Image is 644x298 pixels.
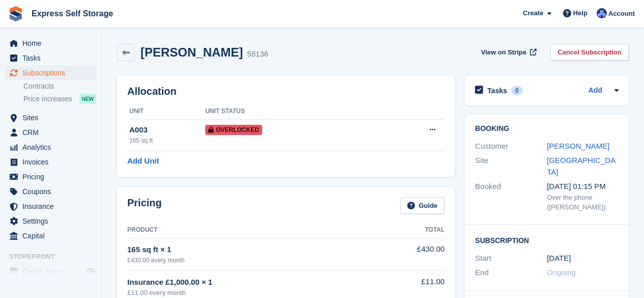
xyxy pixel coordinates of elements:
[22,229,83,243] span: Capital
[547,181,619,193] div: [DATE] 01:15 PM
[127,103,205,120] th: Unit
[22,140,83,154] span: Analytics
[22,170,83,184] span: Pricing
[5,125,96,140] a: menu
[127,288,385,298] div: £11.00 every month
[597,8,607,18] img: Vahnika Batchu
[22,199,83,213] span: Insurance
[22,214,83,228] span: Settings
[5,229,96,243] a: menu
[475,141,547,152] div: Customer
[205,103,379,120] th: Unit Status
[608,9,635,19] span: Account
[477,44,539,61] a: View on Stripe
[5,155,96,169] a: menu
[127,256,385,265] div: £430.00 every month
[5,214,96,228] a: menu
[475,155,547,178] div: Site
[127,244,385,256] div: 165 sq ft × 1
[22,264,83,279] span: Online Store
[5,36,96,50] a: menu
[550,44,629,61] a: Cancel Subscription
[23,94,72,104] span: Price increases
[385,238,445,270] td: £430.00
[22,125,83,140] span: CRM
[400,197,445,214] a: Guide
[129,124,205,136] div: A003
[22,155,83,169] span: Invoices
[127,197,162,214] h2: Pricing
[547,268,576,277] span: Ongoing
[127,222,385,238] th: Product
[523,8,543,18] span: Create
[475,267,547,279] div: End
[22,111,83,125] span: Sites
[127,277,385,288] div: Insurance £1,000.00 × 1
[573,8,587,18] span: Help
[5,199,96,213] a: menu
[23,82,96,91] a: Contracts
[129,136,205,145] div: 165 sq ft
[127,86,444,97] h2: Allocation
[22,36,83,50] span: Home
[8,6,23,21] img: stora-icon-8386f47178a22dfd0bd8f6a31ec36ba5ce8667c1dd55bd0f319d3a0aa187defe.svg
[475,125,619,133] h2: Booking
[5,51,96,65] a: menu
[23,93,96,104] a: Price increases NEW
[247,48,268,60] div: 58136
[22,66,83,80] span: Subscriptions
[589,85,602,97] a: Add
[5,140,96,154] a: menu
[481,47,526,58] span: View on Stripe
[547,156,615,176] a: [GEOGRAPHIC_DATA]
[511,86,523,95] div: 0
[22,51,83,65] span: Tasks
[127,155,159,167] a: Add Unit
[5,66,96,80] a: menu
[475,235,619,245] h2: Subscription
[547,253,571,264] time: 2024-10-23 00:00:00 UTC
[475,253,547,264] div: Start
[27,5,117,22] a: Express Self Storage
[385,222,445,238] th: Total
[487,86,507,95] h2: Tasks
[84,265,96,278] a: Preview store
[79,94,96,104] div: NEW
[5,264,96,279] a: menu
[5,111,96,125] a: menu
[22,184,83,199] span: Coupons
[547,142,609,150] a: [PERSON_NAME]
[205,125,262,135] span: Overlocked
[141,45,243,59] h2: [PERSON_NAME]
[475,181,547,212] div: Booked
[5,184,96,199] a: menu
[9,252,101,262] span: Storefront
[5,170,96,184] a: menu
[547,193,619,212] div: Over the phone ([PERSON_NAME])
